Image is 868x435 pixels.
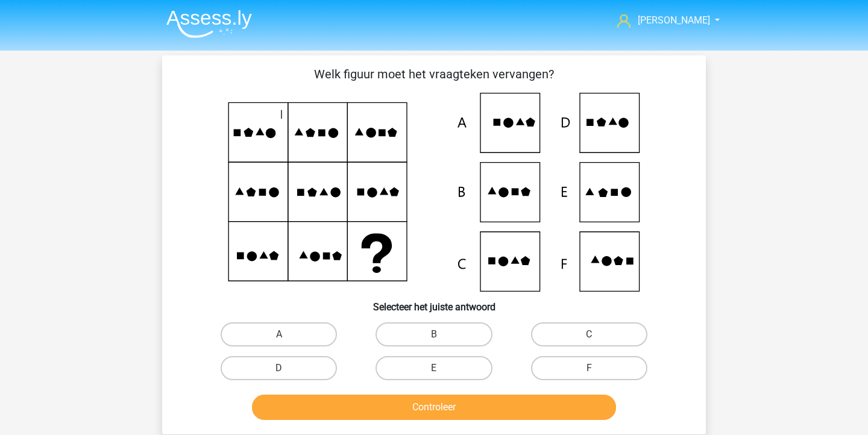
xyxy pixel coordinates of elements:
[531,322,647,346] label: C
[221,356,337,380] label: D
[181,65,687,83] p: Welk figuur moet het vraagteken vervangen?
[376,322,492,346] label: B
[221,322,337,346] label: A
[638,14,710,26] span: [PERSON_NAME]
[376,356,492,380] label: E
[166,10,252,38] img: Assessly
[612,13,711,28] a: [PERSON_NAME]
[181,292,687,313] h6: Selecteer het juiste antwoord
[252,395,617,420] button: Controleer
[531,356,647,380] label: F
